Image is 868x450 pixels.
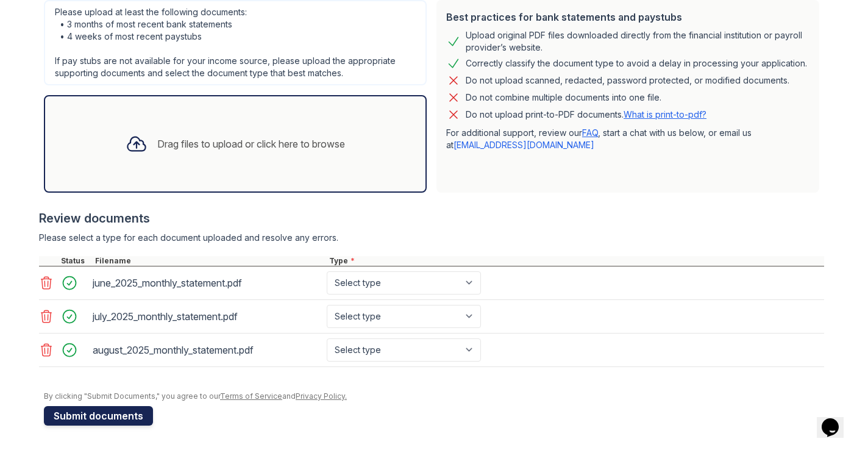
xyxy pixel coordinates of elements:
[93,340,322,360] div: august_2025_monthly_statement.pdf
[93,307,322,326] div: july_2025_monthly_statement.pdf
[466,29,809,54] div: Upload original PDF files downloaded directly from the financial institution or payroll provider’...
[446,127,809,151] p: For additional support, review our , start a chat with us below, or email us at
[327,256,824,266] div: Type
[44,406,153,426] button: Submit documents
[466,90,661,105] div: Do not combine multiple documents into one file.
[93,256,327,266] div: Filename
[454,140,594,150] a: [EMAIL_ADDRESS][DOMAIN_NAME]
[39,210,824,227] div: Review documents
[446,10,809,24] div: Best practices for bank statements and paystubs
[220,391,282,401] a: Terms of Service
[817,401,856,438] iframe: chat widget
[624,109,706,120] a: What is print-to-pdf?
[466,109,706,121] p: Do not upload print-to-PDF documents.
[466,56,807,71] div: Correctly classify the document type to avoid a delay in processing your application.
[44,391,824,401] div: By clicking "Submit Documents," you agree to our and
[296,391,347,401] a: Privacy Policy.
[59,256,93,266] div: Status
[39,232,824,244] div: Please select a type for each document uploaded and resolve any errors.
[93,273,322,293] div: june_2025_monthly_statement.pdf
[157,137,345,151] div: Drag files to upload or click here to browse
[582,127,598,138] a: FAQ
[466,73,789,88] div: Do not upload scanned, redacted, password protected, or modified documents.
